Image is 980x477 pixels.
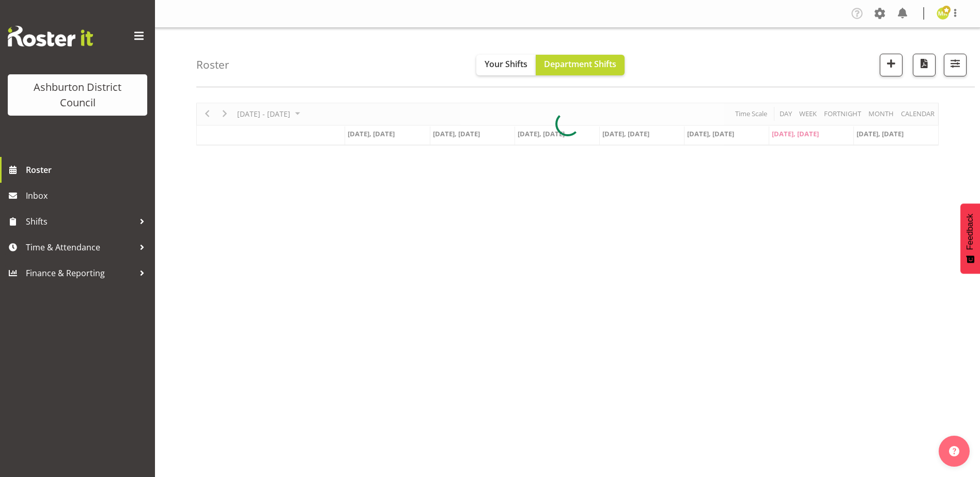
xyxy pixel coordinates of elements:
div: Ashburton District Council [18,79,137,110]
img: megan-rutter11915.jpg [937,7,949,20]
button: Filter Shifts [944,54,967,76]
button: Download a PDF of the roster according to the set date range. [913,54,936,76]
span: Department Shifts [544,58,616,70]
span: Time & Attendance [26,240,134,255]
span: Inbox [26,188,150,203]
img: help-xxl-2.png [949,446,959,456]
button: Feedback - Show survey [960,203,980,274]
button: Your Shifts [476,55,536,75]
button: Add a new shift [880,54,903,76]
span: Roster [26,162,150,178]
button: Department Shifts [536,55,625,75]
span: Feedback [966,214,975,250]
span: Finance & Reporting [26,265,134,281]
span: Your Shifts [485,58,527,70]
span: Shifts [26,214,134,229]
img: Rosterit website logo [8,26,93,46]
h4: Roster [196,59,229,71]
